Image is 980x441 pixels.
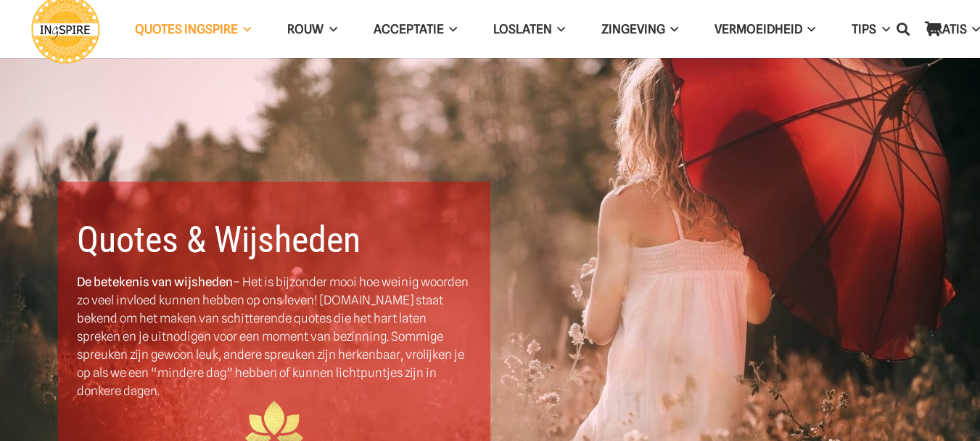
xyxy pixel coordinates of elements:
[889,11,918,47] a: Zoeken
[583,11,696,48] a: ZingevingZingeving Menu
[287,22,324,36] span: ROUW
[117,11,269,48] a: QUOTES INGSPIREQUOTES INGSPIRE Menu
[269,11,355,48] a: ROUWROUW Menu
[355,11,475,48] a: AcceptatieAcceptatie Menu
[552,11,565,47] span: Loslaten Menu
[374,22,444,36] span: Acceptatie
[876,11,889,47] span: TIPS Menu
[802,11,815,47] span: VERMOEIDHEID Menu
[444,11,457,47] span: Acceptatie Menu
[967,11,980,47] span: GRATIS Menu
[665,11,678,47] span: Zingeving Menu
[696,11,833,48] a: VERMOEIDHEIDVERMOEIDHEID Menu
[601,22,665,36] span: Zingeving
[77,275,469,398] span: – Het is bijzonder mooi hoe weinig woorden zo veel invloed kunnen hebben op ons leven! [DOMAIN_NA...
[324,11,337,47] span: ROUW Menu
[493,22,552,36] span: Loslaten
[852,22,876,36] span: TIPS
[475,11,583,48] a: LoslatenLoslaten Menu
[833,11,907,48] a: TIPSTIPS Menu
[77,275,233,289] strong: De betekenis van wijsheden
[77,219,361,261] b: Quotes & Wijsheden
[715,22,802,36] span: VERMOEIDHEID
[926,22,967,36] span: GRATIS
[238,11,251,47] span: QUOTES INGSPIRE Menu
[135,22,238,36] span: QUOTES INGSPIRE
